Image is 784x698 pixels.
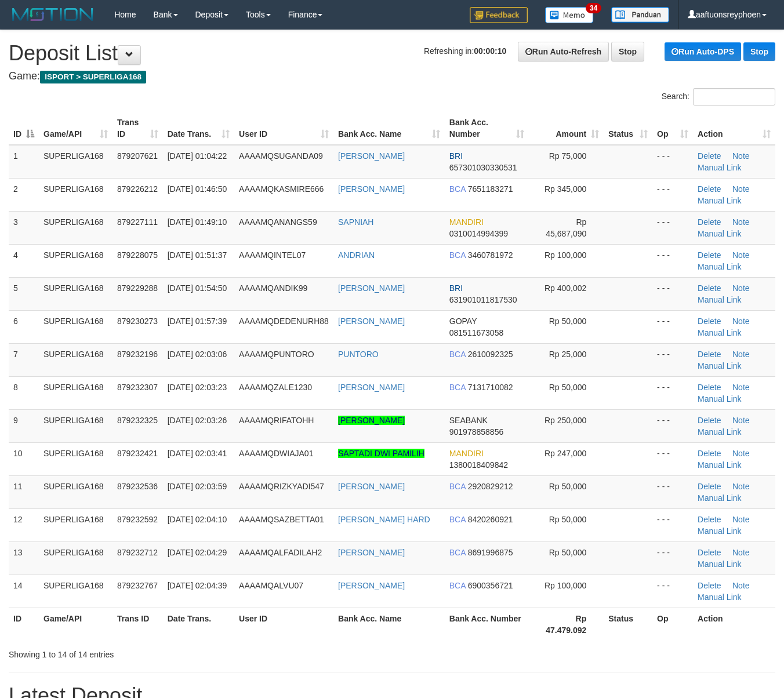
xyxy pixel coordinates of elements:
span: AAAAMQSAZBETTA01 [239,515,324,524]
th: Date Trans. [163,608,234,641]
th: Status [604,608,652,641]
td: SUPERLIGA168 [39,541,112,575]
a: Delete [698,548,721,557]
span: BRI [449,283,463,293]
span: Rp 100,000 [545,581,586,590]
th: User ID: activate to sort column ascending [234,112,333,145]
th: Status: activate to sort column ascending [604,112,652,145]
a: Delete [698,184,721,194]
span: [DATE] 01:51:37 [168,250,227,260]
span: GOPAY [449,317,477,326]
td: 13 [9,541,39,575]
td: - - - [652,145,693,179]
span: AAAAMQSUGANDA09 [239,151,323,161]
span: [DATE] 02:03:26 [168,416,227,425]
span: [DATE] 02:04:29 [168,548,227,557]
span: BCA [449,250,466,260]
h4: Game: [9,71,775,82]
a: Note [732,449,750,458]
span: [DATE] 01:57:39 [168,317,227,326]
span: AAAAMQRIFATOHH [239,416,314,425]
span: Rp 45,687,090 [546,217,586,238]
td: 1 [9,145,39,179]
td: SUPERLIGA168 [39,442,112,475]
span: AAAAMQPUNTORO [239,350,314,359]
a: [PERSON_NAME] [338,184,405,194]
th: Trans ID: activate to sort column ascending [112,112,163,145]
td: - - - [652,343,693,376]
a: SAPNIAH [338,217,373,227]
a: Manual Link [698,460,742,470]
span: 879232307 [117,383,158,392]
span: 879232325 [117,416,158,425]
a: Manual Link [698,592,742,602]
span: Rp 50,000 [549,482,587,491]
span: [DATE] 01:04:22 [168,151,227,161]
a: [PERSON_NAME] [338,482,405,491]
label: Search: [662,88,775,106]
span: BCA [449,581,466,590]
span: 879228075 [117,250,158,260]
span: [DATE] 01:49:10 [168,217,227,227]
img: MOTION_logo.png [9,6,97,23]
span: Rp 50,000 [549,548,587,557]
span: [DATE] 02:04:39 [168,581,227,590]
span: SEABANK [449,416,488,425]
span: 34 [586,3,601,13]
td: SUPERLIGA168 [39,475,112,508]
a: Run Auto-Refresh [518,42,609,61]
a: Note [732,151,750,161]
span: 879232592 [117,515,158,524]
span: 879230273 [117,317,158,326]
a: Delete [698,449,721,458]
td: SUPERLIGA168 [39,178,112,211]
a: Note [732,250,750,260]
td: SUPERLIGA168 [39,343,112,376]
th: Amount: activate to sort column ascending [529,112,604,145]
a: Run Auto-DPS [665,42,741,61]
div: Showing 1 to 14 of 14 entries [9,644,318,660]
span: Copy 2610092325 to clipboard [468,350,513,359]
span: 879232536 [117,482,158,491]
a: [PERSON_NAME] [338,283,405,293]
span: Copy 081511673058 to clipboard [449,328,503,337]
a: Note [732,217,750,227]
img: Button%20Memo.svg [545,7,594,23]
td: - - - [652,376,693,409]
th: Date Trans.: activate to sort column ascending [163,112,234,145]
span: BCA [449,350,466,359]
span: AAAAMQINTEL07 [239,250,306,260]
a: Manual Link [698,295,742,304]
span: Refreshing in: [424,46,506,56]
td: - - - [652,508,693,541]
td: SUPERLIGA168 [39,508,112,541]
a: Manual Link [698,493,742,503]
a: Manual Link [698,394,742,403]
span: [DATE] 02:03:41 [168,449,227,458]
span: AAAAMQDEDENURH88 [239,317,329,326]
td: 5 [9,277,39,310]
td: SUPERLIGA168 [39,376,112,409]
th: Game/API: activate to sort column ascending [39,112,112,145]
a: [PERSON_NAME] HARD [338,515,430,524]
span: AAAAMQANANGS59 [239,217,317,227]
a: Note [732,283,750,293]
a: Delete [698,283,721,293]
span: AAAAMQZALE1230 [239,383,312,392]
a: [PERSON_NAME] [338,581,405,590]
a: [PERSON_NAME] [338,317,405,326]
span: Rp 345,000 [545,184,586,194]
span: Copy 7651183271 to clipboard [468,184,513,194]
span: AAAAMQRIZKYADI547 [239,482,324,491]
a: [PERSON_NAME] [338,383,405,392]
span: Rp 50,000 [549,317,587,326]
span: Copy 2920829212 to clipboard [468,482,513,491]
td: - - - [652,310,693,343]
a: Manual Link [698,328,742,337]
span: Copy 8691996875 to clipboard [468,548,513,557]
span: [DATE] 02:03:06 [168,350,227,359]
span: AAAAMQALFADILAH2 [239,548,322,557]
span: 879226212 [117,184,158,194]
span: BRI [449,151,463,161]
span: BCA [449,383,466,392]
